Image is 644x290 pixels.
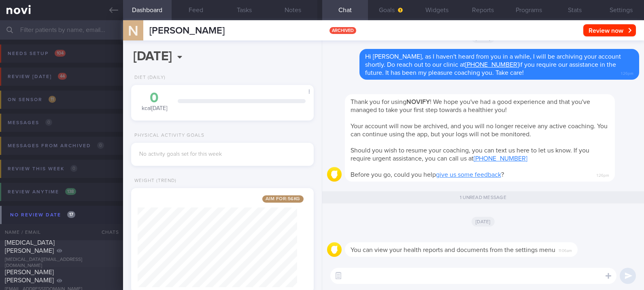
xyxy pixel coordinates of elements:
[472,217,495,226] span: [DATE]
[329,27,356,34] span: archived
[5,257,118,269] div: [MEDICAL_DATA][EMAIL_ADDRESS][DOMAIN_NAME]
[406,99,430,105] strong: NOVIFY
[465,61,519,68] a: [PHONE_NUMBER]
[597,171,609,178] span: 1:26pm
[351,247,555,253] span: You can view your health reports and documents from the settings menu
[559,246,572,254] span: 11:06am
[6,94,58,105] div: On sensor
[91,224,123,240] div: Chats
[70,165,77,172] span: 0
[131,133,204,139] div: Physical Activity Goals
[351,99,590,113] span: Thank you for using ! We hope you've had a good experience and that you've managed to take your f...
[621,69,633,76] span: 1:26pm
[67,211,75,218] span: 17
[436,171,501,178] a: give us some feedback
[58,73,67,80] span: 44
[262,195,304,203] span: Aim for: 56 kg
[351,123,608,138] span: Your account will now be archived, and you will no longer receive any active coaching. You can co...
[6,163,79,174] div: Review this week
[6,71,69,82] div: Review [DATE]
[149,26,225,36] span: [PERSON_NAME]
[49,96,56,103] span: 11
[65,188,76,195] span: 138
[5,269,54,284] span: [PERSON_NAME] [PERSON_NAME]
[5,239,55,254] span: [MEDICAL_DATA][PERSON_NAME]
[55,50,66,57] span: 104
[131,75,166,81] div: Diet (Daily)
[6,140,106,151] div: Messages from Archived
[351,171,504,178] span: Before you go, could you help ?
[6,186,78,197] div: Review anytime
[118,15,148,47] div: N
[97,142,104,149] span: 0
[365,53,621,76] span: Hi [PERSON_NAME], as I haven't heard from you in a while, I will be archiving your account shortl...
[131,178,176,184] div: Weight (Trend)
[6,117,54,128] div: Messages
[6,48,68,59] div: Needs setup
[8,210,77,220] div: No review date
[45,119,52,126] span: 0
[139,91,170,112] div: kcal [DATE]
[139,91,170,105] div: 0
[583,24,636,36] button: Review now
[139,151,306,158] div: No activity goals set for this week
[351,147,589,162] span: Should you wish to resume your coaching, you can text us here to let us know. If you require urge...
[474,155,527,162] a: [PHONE_NUMBER]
